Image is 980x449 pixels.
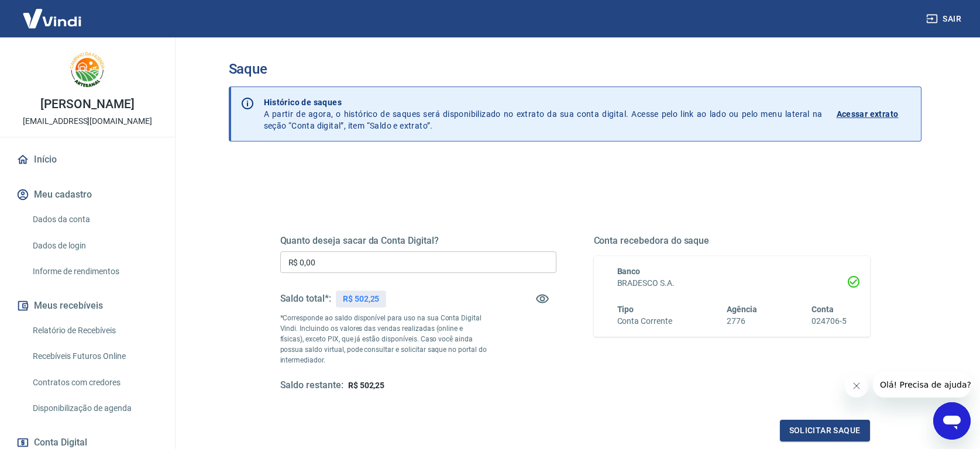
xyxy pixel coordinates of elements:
img: 88cfd489-ffb9-4ff3-9d54-8f81e8335bb7.jpeg [64,47,111,94]
p: Histórico de saques [264,96,823,108]
button: Sair [924,8,966,30]
span: Agência [727,305,757,314]
h5: Quanto deseja sacar da Conta Digital? [280,235,556,247]
button: Meus recebíveis [14,293,161,319]
a: Início [14,147,161,172]
a: Dados da conta [28,208,161,232]
a: Acessar extrato [837,96,912,132]
h3: Saque [229,61,921,77]
p: [EMAIL_ADDRESS][DOMAIN_NAME] [23,115,152,127]
h5: Saldo total*: [280,293,331,305]
h6: 024706-5 [811,315,847,327]
p: Acessar extrato [837,108,899,120]
a: Informe de rendimentos [28,260,161,284]
iframe: Mensagem da empresa [873,372,971,398]
span: Banco [617,267,641,276]
a: Disponibilização de agenda [28,396,161,420]
h6: BRADESCO S.A. [617,277,847,289]
p: [PERSON_NAME] [40,98,134,110]
span: Tipo [617,305,634,314]
a: Contratos com credores [28,371,161,395]
button: Meu cadastro [14,182,161,208]
img: Vindi [14,1,90,36]
p: *Corresponde ao saldo disponível para uso na sua Conta Digital Vindi. Incluindo os valores das ve... [280,313,487,365]
iframe: Botão para abrir a janela de mensagens [933,402,971,440]
a: Dados de login [28,234,161,258]
button: Solicitar saque [780,420,870,441]
span: Conta [811,305,834,314]
a: Relatório de Recebíveis [28,319,161,343]
span: Olá! Precisa de ajuda? [7,8,98,18]
p: A partir de agora, o histórico de saques será disponibilizado no extrato da sua conta digital. Ac... [264,96,823,132]
h6: 2776 [727,315,757,327]
h5: Saldo restante: [280,379,343,392]
span: R$ 502,25 [348,381,385,390]
h6: Conta Corrente [617,315,672,327]
a: Recebíveis Futuros Online [28,344,161,368]
iframe: Fechar mensagem [845,374,868,398]
p: R$ 502,25 [343,293,380,305]
h5: Conta recebedora do saque [594,235,870,247]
